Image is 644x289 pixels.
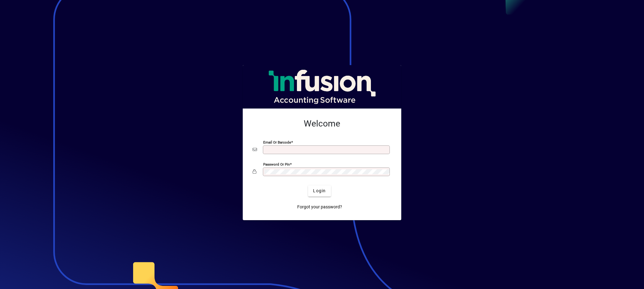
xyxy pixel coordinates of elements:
[297,204,342,210] span: Forgot your password?
[263,140,291,144] mat-label: Email or Barcode
[313,188,326,194] span: Login
[263,162,290,166] mat-label: Password or Pin
[295,202,345,213] a: Forgot your password?
[253,118,391,129] h2: Welcome
[308,185,331,197] button: Login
